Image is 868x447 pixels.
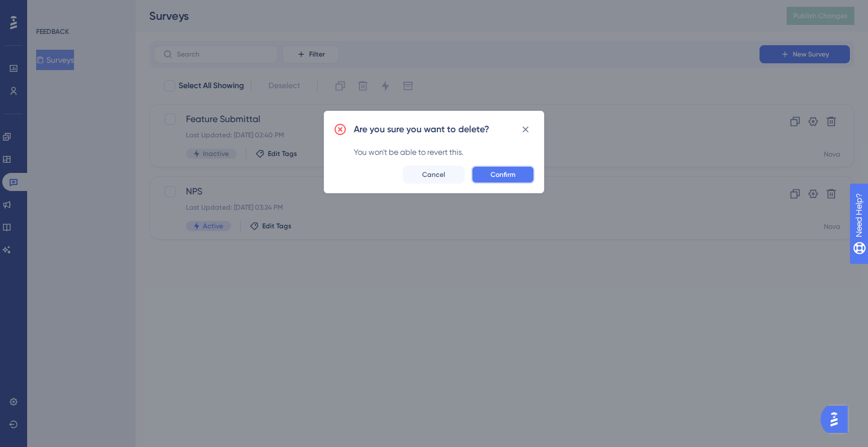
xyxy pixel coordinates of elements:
div: You won't be able to revert this. [354,145,535,159]
span: Confirm [491,170,515,179]
span: Cancel [422,170,445,179]
h2: Are you sure you want to delete? [354,123,489,136]
span: Need Help? [27,3,71,16]
iframe: UserGuiding AI Assistant Launcher [821,402,854,436]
